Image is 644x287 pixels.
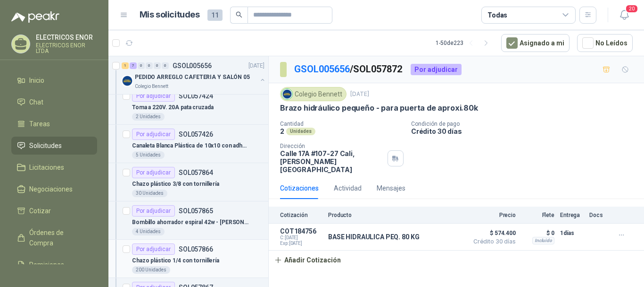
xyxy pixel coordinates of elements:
[11,71,97,89] a: Inicio
[469,227,516,239] span: $ 574.400
[132,180,219,189] p: Chazo plástico 3/8 con tornillería
[130,62,137,69] div: 7
[560,212,584,218] p: Entrega
[132,129,175,140] div: Por adjudicar
[179,208,213,214] p: SOL057865
[132,218,249,227] p: Bombillo ahorrador espiral 42w - [PERSON_NAME] [PERSON_NAME]
[282,89,292,99] img: Company Logo
[411,121,640,127] p: Condición de pago
[294,62,403,77] p: / SOL057872
[280,121,404,127] p: Cantidad
[132,205,175,217] div: Por adjudicar
[280,149,384,174] p: Calle 17A #107-27 Cali , [PERSON_NAME][GEOGRAPHIC_DATA]
[29,97,43,107] span: Chat
[11,137,97,155] a: Solicitudes
[132,113,165,121] div: 2 Unidades
[135,83,168,90] p: Colegio Bennett
[122,62,129,69] div: 1
[280,235,322,241] span: C: [DATE]
[108,163,268,201] a: Por adjudicarSOL057864Chazo plástico 3/8 con tornillería30 Unidades
[36,34,97,41] p: ELECTRICOS ENOR
[154,62,161,69] div: 0
[560,227,584,239] p: 1 días
[132,103,214,112] p: Toma a 220V. 20A pata cruzada
[122,75,133,87] img: Company Logo
[132,256,219,265] p: Chazo plástico 1/4 con tornillería
[501,34,570,52] button: Asignado a mi
[269,251,346,270] button: Añadir Cotización
[179,93,213,99] p: SOL057424
[328,233,419,241] p: BASE HIDRAULICA PEQ. 80 KG
[280,127,284,135] p: 2
[280,227,322,235] p: COT184756
[132,90,175,102] div: Por adjudicar
[179,246,213,252] p: SOL057866
[132,266,170,274] div: 200 Unidades
[11,180,97,198] a: Negociaciones
[162,62,169,69] div: 0
[11,256,97,274] a: Remisiones
[29,227,88,248] span: Órdenes de Compra
[280,183,319,193] div: Cotizaciones
[11,158,97,176] a: Licitaciones
[108,87,268,125] a: Por adjudicarSOL057424Toma a 220V. 20A pata cruzada2 Unidades
[280,143,384,149] p: Dirección
[280,241,322,246] span: Exp: [DATE]
[11,202,97,220] a: Cotizar
[132,190,167,197] div: 30 Unidades
[436,35,494,51] div: 1 - 50 de 223
[29,162,64,173] span: Licitaciones
[29,260,64,270] span: Remisiones
[11,93,97,111] a: Chat
[11,224,97,252] a: Órdenes de Compra
[328,212,463,218] p: Producto
[29,184,73,194] span: Negociaciones
[29,140,62,151] span: Solicitudes
[521,227,554,239] p: $ 0
[132,228,165,235] div: 4 Unidades
[122,60,266,90] a: 1 7 0 0 0 0 GSOL005656[DATE] Company LogoPEDIDO ARREGLO CAFETERIA Y SALÓN 05Colegio Bennett
[616,7,633,24] button: 20
[108,125,268,163] a: Por adjudicarSOL057426Canaleta Blanca Plástica de 10x10 con adhesivo5 Unidades
[280,103,478,113] p: Brazo hidráulico pequeño - para puerta de aproxi.80k
[11,115,97,133] a: Tareas
[132,167,175,178] div: Por adjudicar
[280,212,322,218] p: Cotización
[521,212,554,218] p: Flete
[469,212,516,218] p: Precio
[334,183,362,193] div: Actividad
[11,11,59,23] img: Logo peakr
[236,11,242,18] span: search
[132,244,175,255] div: Por adjudicar
[286,128,315,135] div: Unidades
[36,43,97,54] p: ELECTRICOS ENOR LTDA
[577,34,633,52] button: No Leídos
[411,64,462,75] div: Por adjudicar
[138,62,145,69] div: 0
[280,87,347,101] div: Colegio Bennett
[207,9,223,21] span: 11
[29,119,50,129] span: Tareas
[29,75,44,86] span: Inicio
[377,183,405,193] div: Mensajes
[173,62,212,69] p: GSOL005656
[411,127,640,135] p: Crédito 30 días
[132,151,165,159] div: 5 Unidades
[294,63,350,75] a: GSOL005656
[108,240,268,278] a: Por adjudicarSOL057866Chazo plástico 1/4 con tornillería200 Unidades
[132,141,249,150] p: Canaleta Blanca Plástica de 10x10 con adhesivo
[135,73,250,82] p: PEDIDO ARREGLO CAFETERIA Y SALÓN 05
[625,4,638,13] span: 20
[108,201,268,240] a: Por adjudicarSOL057865Bombillo ahorrador espiral 42w - [PERSON_NAME] [PERSON_NAME]4 Unidades
[350,90,369,99] p: [DATE]
[248,61,264,70] p: [DATE]
[589,212,608,218] p: Docs
[29,206,51,216] span: Cotizar
[487,10,507,20] div: Todas
[146,62,153,69] div: 0
[532,237,554,244] div: Incluido
[179,169,213,176] p: SOL057864
[140,8,200,22] h1: Mis solicitudes
[179,131,213,138] p: SOL057426
[469,239,516,244] span: Crédito 30 días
